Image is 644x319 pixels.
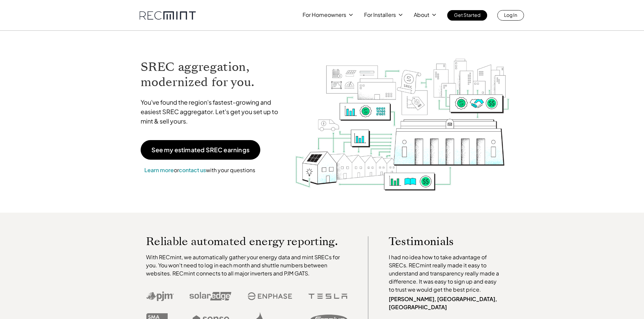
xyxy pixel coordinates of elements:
p: For Installers [364,10,396,20]
p: Testimonials [389,236,490,246]
p: About [414,10,429,20]
p: See my estimated SREC earnings [151,147,249,153]
a: See my estimated SREC earnings [141,140,260,160]
p: For Homeowners [303,10,346,20]
a: contact us [179,166,206,174]
a: Log In [497,10,524,21]
p: or with your questions [141,166,259,175]
p: [PERSON_NAME], [GEOGRAPHIC_DATA], [GEOGRAPHIC_DATA] [389,295,502,311]
a: Learn more [144,166,174,174]
p: Reliable automated energy reporting. [146,236,348,246]
p: I had no idea how to take advantage of SRECs. RECmint really made it easy to understand and trans... [389,253,502,294]
a: Get Started [447,10,487,21]
h1: SREC aggregation, modernized for you. [141,59,285,90]
img: RECmint value cycle [294,41,510,192]
p: Get Started [454,10,480,20]
p: Log In [504,10,517,20]
p: With RECmint, we automatically gather your energy data and mint SRECs for you. You won't need to ... [146,253,348,277]
p: You've found the region's fastest-growing and easiest SREC aggregator. Let's get you set up to mi... [141,98,285,126]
